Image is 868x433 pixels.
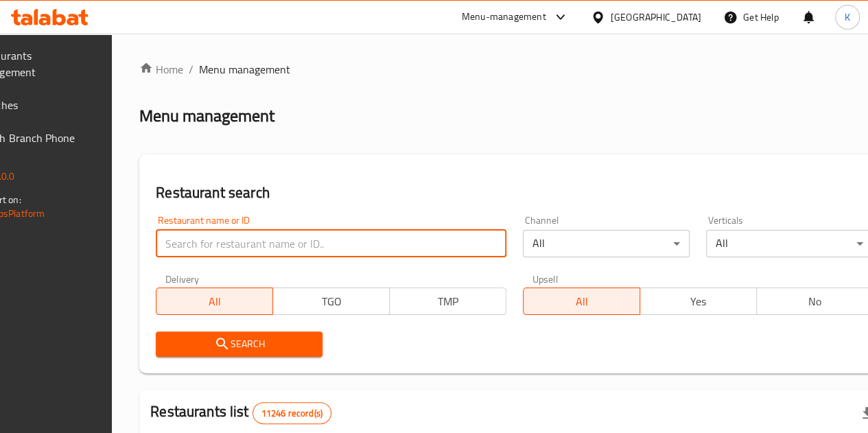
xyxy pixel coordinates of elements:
h2: Menu management [139,105,274,127]
label: Upsell [532,274,558,283]
a: Home [139,61,183,78]
button: Search [156,331,322,357]
span: All [162,292,268,312]
input: Search for restaurant name or ID.. [156,230,506,257]
label: Delivery [165,274,200,283]
button: All [523,288,640,315]
div: [GEOGRAPHIC_DATA] [611,10,701,25]
span: K [845,10,850,25]
span: All [529,292,635,312]
span: TGO [279,292,384,312]
div: Total records count [253,402,331,424]
span: Search [167,336,312,353]
button: TMP [389,288,506,315]
button: Yes [640,288,757,315]
h2: Restaurants list [150,401,331,424]
button: All [156,288,273,315]
button: TGO [272,288,390,315]
span: Menu management [199,61,290,78]
span: 11246 record(s) [253,407,331,420]
span: No [762,292,868,312]
div: Menu-management [462,9,546,25]
li: / [189,61,193,78]
span: TMP [395,292,501,312]
div: All [523,230,690,257]
span: Yes [646,292,751,312]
